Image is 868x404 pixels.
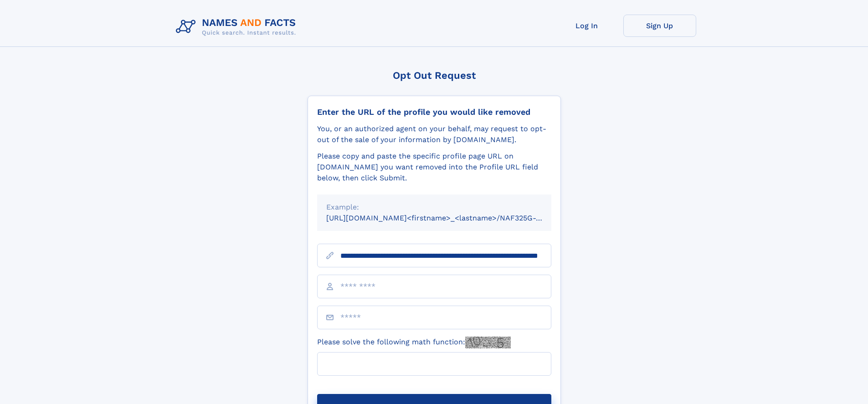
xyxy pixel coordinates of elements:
[326,202,542,213] div: Example:
[317,123,551,145] div: You, or an authorized agent on your behalf, may request to opt-out of the sale of your informatio...
[317,107,551,117] div: Enter the URL of the profile you would like removed
[326,214,569,222] small: [URL][DOMAIN_NAME]<firstname>_<lastname>/NAF325G-xxxxxxxx
[308,70,561,81] div: Opt Out Request
[172,15,303,39] img: Logo Names and Facts
[550,15,623,37] a: Log In
[317,337,511,348] label: Please solve the following math function:
[623,15,696,37] a: Sign Up
[317,151,551,184] div: Please copy and paste the specific profile page URL on [DOMAIN_NAME] you want removed into the Pr...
